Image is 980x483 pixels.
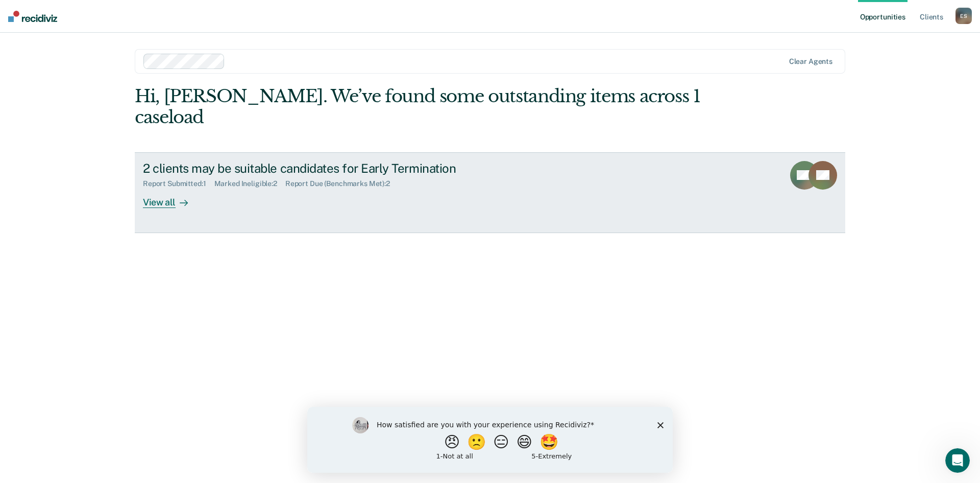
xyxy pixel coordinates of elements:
div: 2 clients may be suitable candidates for Early Termination [143,161,501,176]
div: Clear agents [789,57,832,66]
iframe: Survey by Kim from Recidiviz [307,407,673,473]
iframe: Intercom live chat [945,448,970,473]
button: ES [955,8,972,24]
div: Hi, [PERSON_NAME]. We’ve found some outstanding items across 1 caseload [135,86,703,128]
a: 2 clients may be suitable candidates for Early TerminationReport Submitted:1Marked Ineligible:2Re... [135,152,845,233]
div: Report Due (Benchmarks Met) : 2 [285,179,398,188]
div: Marked Ineligible : 2 [214,179,285,188]
div: View all [143,188,200,208]
img: Recidiviz [8,11,57,22]
div: E S [955,8,972,24]
div: Report Submitted : 1 [143,179,214,188]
